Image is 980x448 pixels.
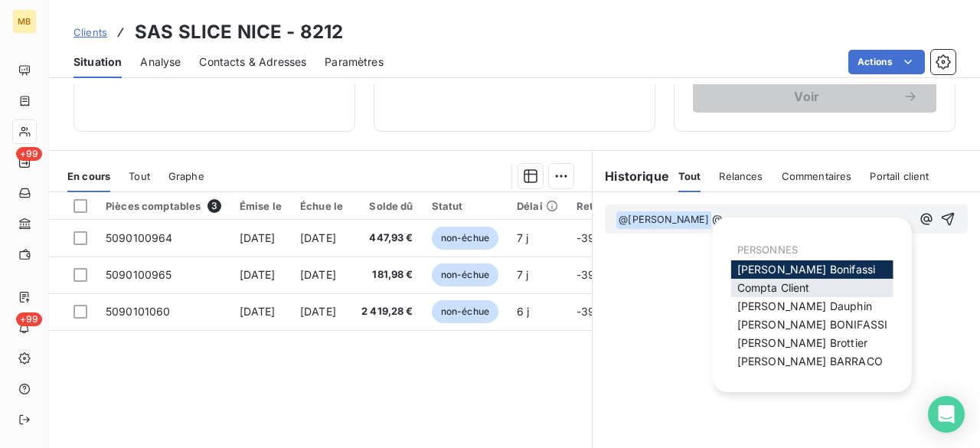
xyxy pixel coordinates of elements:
span: 181,98 € [361,267,413,283]
span: [DATE] [240,305,276,318]
button: Voir [693,80,936,113]
span: Portail client [870,170,929,182]
span: [PERSON_NAME] BONIFASSI [737,318,887,331]
span: -39 j [577,268,601,281]
span: Compta Client [737,281,810,294]
span: non-échue [432,300,498,323]
h3: SAS SLICE NICE - 8212 [135,18,343,46]
span: Voir [711,90,903,103]
span: non-échue [432,227,498,250]
span: Tout [678,170,701,182]
span: [DATE] [300,268,336,281]
span: Tout [129,170,150,182]
span: -39 j [577,305,601,318]
span: 6 j [517,305,529,318]
h6: Historique [593,167,669,185]
span: [PERSON_NAME] Bonifassi [737,263,875,276]
span: 7 j [517,268,528,281]
span: 5090101060 [106,305,171,318]
span: 5090100964 [106,231,173,244]
span: 3 [207,199,221,213]
div: Délai [517,200,558,212]
span: @ [PERSON_NAME] [616,211,711,229]
span: Graphe [168,170,204,182]
span: Commentaires [782,170,852,182]
span: [DATE] [300,231,336,244]
span: [PERSON_NAME] Dauphin [737,299,872,312]
a: Clients [73,25,107,40]
span: [DATE] [240,231,276,244]
span: En cours [67,170,110,182]
span: Analyse [140,54,181,70]
span: non-échue [432,263,498,286]
div: Solde dû [361,200,413,212]
span: +99 [16,147,42,161]
span: +99 [16,312,42,326]
div: Statut [432,200,498,212]
div: Retard [577,200,626,212]
span: [PERSON_NAME] BARRACO [737,355,883,368]
span: 5090100965 [106,268,172,281]
span: Clients [73,26,107,38]
span: Paramètres [325,54,384,70]
span: -39 j [577,231,601,244]
div: Échue le [300,200,343,212]
div: Open Intercom Messenger [928,396,965,433]
span: [DATE] [240,268,276,281]
span: Relances [719,170,763,182]
span: Situation [73,54,122,70]
span: 447,93 € [361,231,413,246]
span: PERSONNES [737,244,798,256]
span: 7 j [517,231,528,244]
span: @ [712,212,723,225]
span: 2 419,28 € [361,304,413,319]
span: [PERSON_NAME] Brottier [737,336,867,349]
div: Pièces comptables [106,199,221,213]
span: [DATE] [300,305,336,318]
span: Contacts & Adresses [199,54,306,70]
button: Actions [848,50,925,74]
div: MB [12,9,37,34]
div: Émise le [240,200,282,212]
